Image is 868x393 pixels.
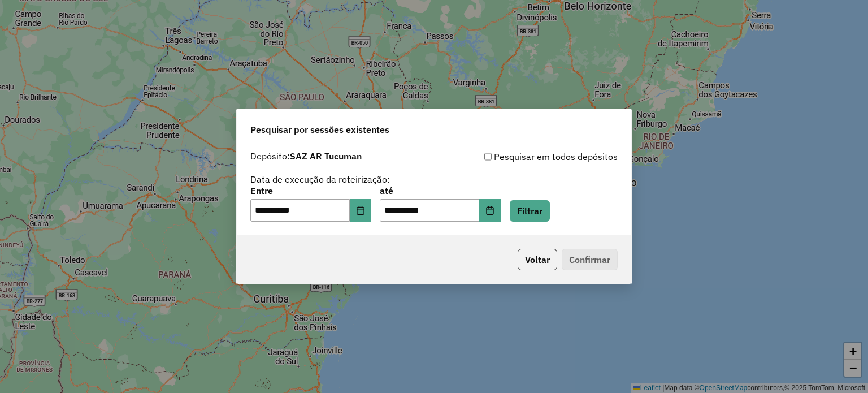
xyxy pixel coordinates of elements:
label: Entre [250,184,371,197]
button: Filtrar [510,200,550,222]
span: Pesquisar por sessões existentes [250,123,389,136]
strong: SAZ AR Tucuman [290,150,362,162]
button: Choose Date [350,199,371,222]
label: até [380,184,500,197]
label: Depósito: [250,149,362,163]
label: Data de execução da roteirização: [250,172,390,186]
button: Voltar [518,249,557,270]
button: Choose Date [479,199,501,222]
div: Pesquisar em todos depósitos [434,150,618,163]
